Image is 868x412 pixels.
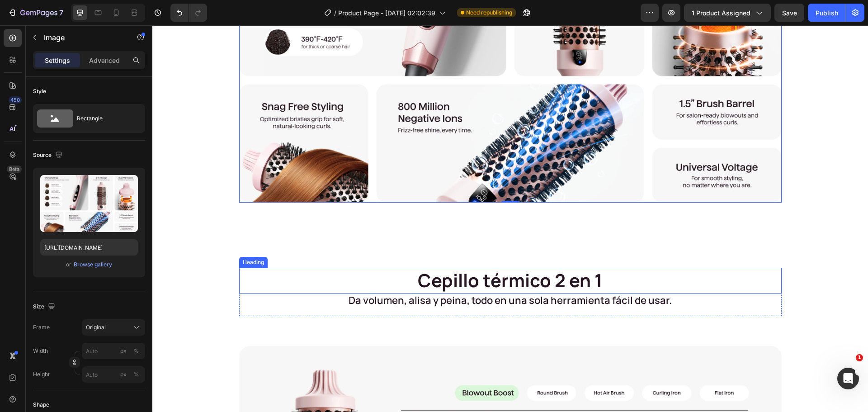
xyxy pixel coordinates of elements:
span: Need republishing [466,9,512,17]
iframe: Design area [152,25,868,412]
div: Publish [816,8,838,18]
span: 1 product assigned [692,8,750,18]
span: Product Page - [DATE] 02:02:39 [338,8,435,18]
button: Browse gallery [73,260,113,269]
input: px% [82,366,145,383]
button: Original [82,319,145,336]
input: https://example.com/image.jpg [40,239,138,256]
button: Save [774,4,804,22]
div: px [120,370,127,379]
div: % [133,347,139,355]
h2: Cepillo térmico 2 en 1 [87,242,629,268]
label: Width [33,347,48,355]
iframe: Intercom live chat [837,368,859,389]
div: Shape [33,401,49,409]
div: Beta [7,166,22,173]
button: 7 [4,4,67,22]
input: px% [82,343,145,359]
h2: Da volumen, alisa y peina, todo en una sola herramienta fácil de usar. [87,268,629,282]
div: 450 [9,96,22,104]
p: Image [44,32,121,43]
span: 1 [856,354,863,361]
button: px [131,346,142,356]
img: preview-image [40,175,138,232]
button: % [118,369,129,380]
div: Size [33,301,57,313]
button: % [118,346,129,356]
label: Frame [33,323,50,331]
button: Publish [808,4,846,22]
div: Rectangle [77,108,132,129]
div: Source [33,149,64,161]
label: Height [33,370,50,379]
p: Settings [45,56,70,65]
div: Style [33,87,46,95]
p: Advanced [89,56,120,65]
span: or [66,259,71,270]
button: px [131,369,142,380]
div: % [133,370,139,379]
span: Original [86,323,106,331]
span: / [334,8,336,18]
p: 7 [59,7,63,18]
button: 1 product assigned [684,4,771,22]
div: Undo/Redo [170,4,207,22]
span: Save [782,9,797,17]
div: Browse gallery [74,260,112,269]
div: px [120,347,127,355]
div: Heading [89,233,113,241]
